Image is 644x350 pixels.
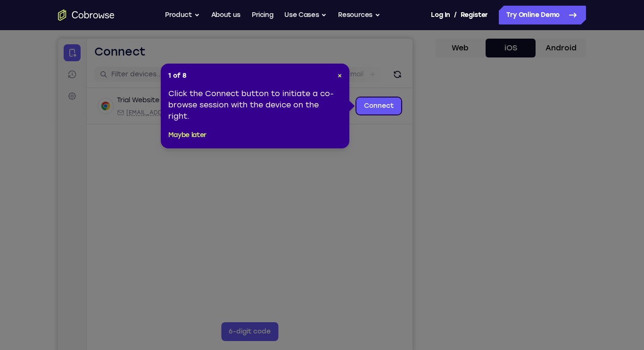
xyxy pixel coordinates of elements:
[332,28,347,43] button: Refresh
[59,57,101,66] div: Trial Website
[36,6,88,21] h1: Connect
[454,9,457,21] span: /
[289,31,305,41] label: Email
[163,284,220,302] button: 6-digit code
[211,6,240,24] a: About us
[499,6,586,24] a: Try Online Demo
[105,58,130,65] div: Online
[59,70,170,78] div: Email
[338,6,380,24] button: Resources
[187,31,217,41] label: demo_id
[461,6,488,24] a: Register
[185,70,233,78] span: Cobrowse demo
[58,9,115,21] a: Go to the home page
[165,6,200,24] button: Product
[431,6,450,24] a: Log In
[53,31,172,41] input: Filter devices...
[175,70,233,78] div: App
[168,88,342,122] div: Click the Connect button to initiate a co-browse session with the device on the right.
[338,72,342,80] span: ×
[298,59,343,76] a: Connect
[239,70,264,78] span: +11 more
[6,49,23,66] a: Settings
[168,71,187,81] span: 1 of 8
[168,130,206,141] button: Maybe later
[6,6,23,23] a: Connect
[338,71,342,81] button: Close Tour
[29,49,355,86] div: Open device details
[6,27,23,44] a: Sessions
[106,61,108,63] div: New devices found.
[252,6,273,24] a: Pricing
[284,6,327,24] button: Use Cases
[68,70,170,78] span: web@example.com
